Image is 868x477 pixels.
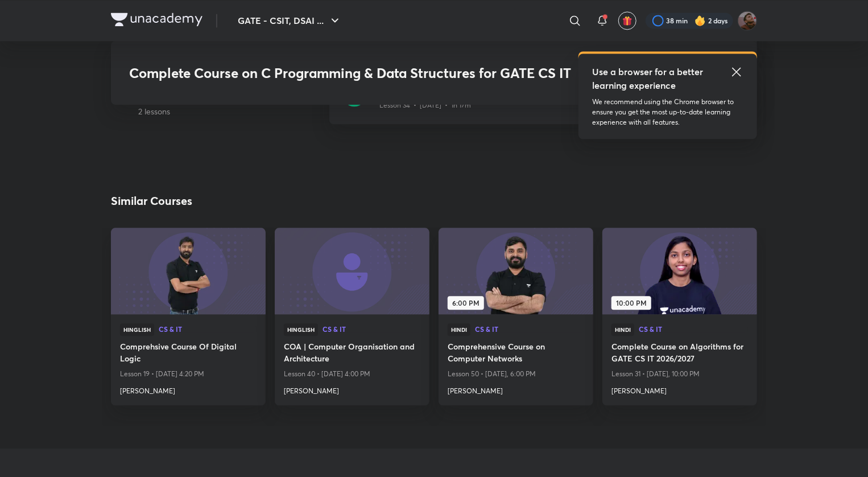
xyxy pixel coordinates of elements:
h5: Use a browser for a better learning experience [592,65,705,92]
a: Comprehsive Course Of Digital Logic [120,340,257,367]
img: new-thumbnail [601,227,758,315]
a: CS & IT [159,326,257,334]
a: CS & IT [639,326,748,334]
button: GATE - CSIT, DSAI ... [231,9,349,32]
span: Hindi [448,323,470,336]
a: CS & IT [323,326,420,334]
p: Lesson 31 • [DATE], 10:00 PM [611,367,748,381]
p: We recommend using the Chrome browser to ensure you get the most up-to-date learning experience w... [592,97,743,128]
span: Hinglish [120,323,154,336]
span: 6:00 PM [448,296,484,310]
p: Lesson 34 • [DATE] • 1h 17m [379,100,471,110]
p: 2 lessons [138,105,320,117]
img: new-thumbnail [437,227,594,315]
button: avatar [618,11,636,30]
img: Company Logo [111,13,202,26]
p: Lesson 40 • [DATE] 4:00 PM [284,367,420,381]
a: CS & IT [475,326,584,334]
span: CS & IT [159,326,257,332]
a: [PERSON_NAME] [611,381,748,396]
span: 10:00 PM [611,296,651,310]
a: [PERSON_NAME] [120,381,257,396]
a: Complete Course on Algorithms for GATE CS IT 2026/2027 [611,340,748,367]
span: CS & IT [323,326,420,332]
span: CS & IT [639,326,748,332]
h2: Similar Courses [111,192,192,209]
span: Hindi [611,323,634,336]
p: Lesson 19 • [DATE] 4:20 PM [120,367,257,381]
a: new-thumbnail [111,228,266,314]
span: Hinglish [284,323,318,336]
a: new-thumbnail6:00 PM [439,228,593,314]
a: new-thumbnail [275,228,429,314]
h3: Complete Course on C Programming & Data Structures for GATE CS IT [129,65,574,81]
img: new-thumbnail [273,227,431,315]
a: Company Logo [111,13,202,29]
img: Suryansh Singh [738,11,757,30]
a: COA | Computer Organisation and Architecture [284,340,420,367]
img: avatar [622,15,633,26]
a: [PERSON_NAME] [284,381,420,396]
a: [PERSON_NAME] [448,381,584,396]
span: CS & IT [475,326,584,332]
a: new-thumbnail10:00 PM [602,228,757,314]
img: new-thumbnail [109,227,267,315]
a: Comprehensive Course on Computer Networks [448,340,584,367]
img: streak [695,15,706,26]
p: Lesson 50 • [DATE], 6:00 PM [448,367,584,381]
